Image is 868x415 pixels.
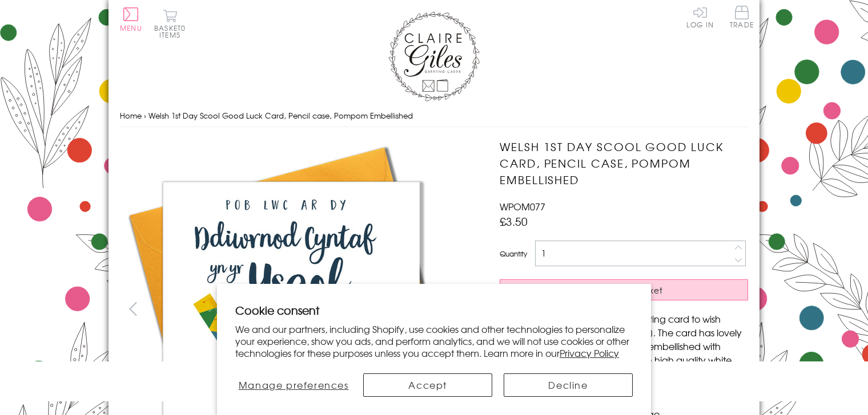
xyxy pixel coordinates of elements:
[686,6,714,28] a: Log In
[154,9,186,38] button: Basket0 items
[235,302,633,318] h2: Cookie consent
[120,23,142,33] span: Menu
[730,6,754,28] span: Trade
[500,213,528,229] span: £3.50
[730,6,754,30] a: Trade
[500,249,527,259] label: Quantity
[148,110,413,121] span: Welsh 1st Day Scool Good Luck Card, Pencil case, Pompom Embellished
[235,373,352,397] button: Manage preferences
[500,139,748,188] h1: Welsh 1st Day Scool Good Luck Card, Pencil case, Pompom Embellished
[363,373,492,397] button: Accept
[388,11,480,101] img: Claire Giles Greetings Cards
[500,279,748,300] button: Add to Basket
[120,7,142,31] button: Menu
[144,110,146,121] span: ›
[120,104,748,128] nav: breadcrumbs
[560,346,619,360] a: Privacy Policy
[120,110,142,121] a: Home
[500,200,545,213] span: WPOM077
[235,323,633,359] p: We and our partners, including Shopify, use cookies and other technologies to personalize your ex...
[159,23,186,40] span: 0 items
[504,373,633,397] button: Decline
[120,296,146,322] button: prev
[239,378,349,392] span: Manage preferences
